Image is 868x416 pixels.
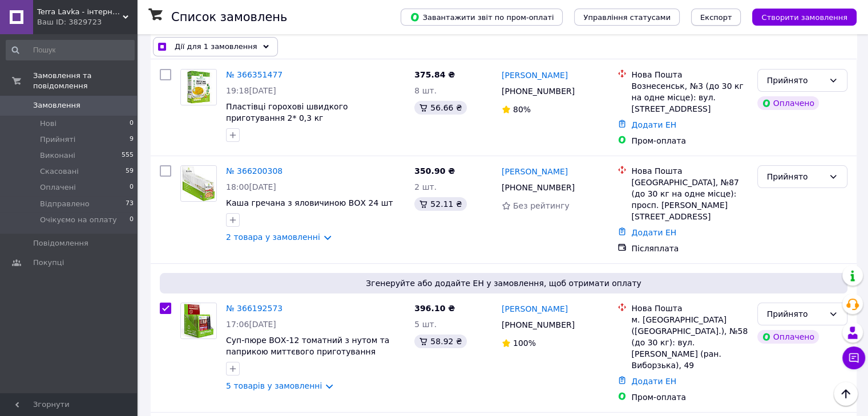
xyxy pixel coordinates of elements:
[226,320,276,329] span: 17:06[DATE]
[175,41,257,52] span: Дії для 1 замовлення
[767,170,824,183] div: Прийнято
[37,7,123,17] span: Terra Lavka - інтернет-магазин продуктів харчування та товарів для домашніх тварин
[414,197,466,211] div: 52.11 ₴
[410,12,554,22] span: Завантажити звіт по пром-оплаті
[164,278,843,289] span: Згенеруйте або додайте ЕН у замовлення, щоб отримати оплату
[180,165,217,202] a: Фото товару
[631,303,748,314] div: Нова Пошта
[414,335,466,348] div: 58.92 ₴
[414,70,455,79] span: 375.84 ₴
[122,150,134,161] span: 555
[40,134,75,145] span: Прийняті
[757,96,819,110] div: Оплачено
[6,40,135,60] input: Пошук
[631,228,676,237] a: Додати ЕН
[33,100,80,111] span: Замовлення
[414,166,455,176] span: 350.90 ₴
[767,308,824,320] div: Прийнято
[741,12,857,21] a: Створити замовлення
[499,317,577,333] div: [PHONE_NUMBER]
[130,134,134,145] span: 9
[226,102,348,123] a: Пластівці горохові швидкого приготування 2* 0,3 кг
[40,199,90,209] span: Відправлено
[414,101,466,115] div: 56.66 ₴
[414,320,437,329] span: 5 шт.
[767,74,824,87] div: Прийнято
[226,86,276,95] span: 19:18[DATE]
[631,314,748,371] div: м. [GEOGRAPHIC_DATA] ([GEOGRAPHIC_DATA].), №58 (до 30 кг): вул. [PERSON_NAME] (ран. Виборзька), 49
[180,303,217,339] a: Фото товару
[631,243,748,254] div: Післяплата
[757,330,819,344] div: Оплачено
[171,10,287,24] h1: Список замовлень
[226,336,389,356] a: Суп-пюре ВОХ-12 томатний з нутом та паприкою миттєвого приготування
[40,150,75,161] span: Виконані
[126,199,134,209] span: 73
[502,166,568,177] a: [PERSON_NAME]
[226,198,393,207] a: Каша гречана з яловичиною ВОХ 24 шт
[126,166,134,177] span: 59
[502,70,568,81] a: [PERSON_NAME]
[502,303,568,315] a: [PERSON_NAME]
[40,166,79,177] span: Скасовані
[40,182,76,193] span: Оплачені
[700,13,732,22] span: Експорт
[33,71,137,91] span: Замовлення та повідомлення
[414,182,437,191] span: 2 шт.
[226,182,276,191] span: 18:00[DATE]
[33,258,64,268] span: Покупці
[180,69,217,105] a: Фото товару
[226,381,322,390] a: 5 товарів у замовленні
[226,70,282,79] a: № 366351477
[631,135,748,146] div: Пром-оплата
[691,9,741,26] button: Експорт
[226,166,282,176] a: № 366200308
[583,13,671,22] span: Управління статусами
[130,215,134,225] span: 0
[226,233,320,242] a: 2 товара у замовленні
[33,238,88,248] span: Повідомлення
[414,86,437,95] span: 8 шт.
[631,177,748,222] div: [GEOGRAPHIC_DATA], №87 (до 30 кг на одне місце): просп. [PERSON_NAME][STREET_ADDRESS]
[834,382,858,406] button: Наверх
[574,9,680,26] button: Управління статусами
[40,119,56,129] span: Нові
[513,338,536,348] span: 100%
[181,166,216,201] img: Фото товару
[631,80,748,115] div: Вознесенськ, №3 (до 30 кг на одне місце): вул. [STREET_ADDRESS]
[37,17,137,27] div: Ваш ID: 3829723
[513,201,570,210] span: Без рейтингу
[130,119,134,129] span: 0
[513,105,531,114] span: 80%
[414,304,455,313] span: 396.10 ₴
[499,83,577,99] div: [PHONE_NUMBER]
[752,9,857,26] button: Створити замовлення
[499,180,577,195] div: [PHONE_NUMBER]
[401,9,563,26] button: Завантажити звіт по пром-оплаті
[631,69,748,80] div: Нова Пошта
[842,346,865,369] button: Чат з покупцем
[631,391,748,403] div: Пром-оплата
[761,13,847,22] span: Створити замовлення
[226,304,282,313] a: № 366192573
[631,377,676,386] a: Додати ЕН
[181,303,216,338] img: Фото товару
[631,120,676,129] a: Додати ЕН
[40,215,117,225] span: Очікуємо на оплату
[130,182,134,193] span: 0
[181,70,216,105] img: Фото товару
[631,165,748,177] div: Нова Пошта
